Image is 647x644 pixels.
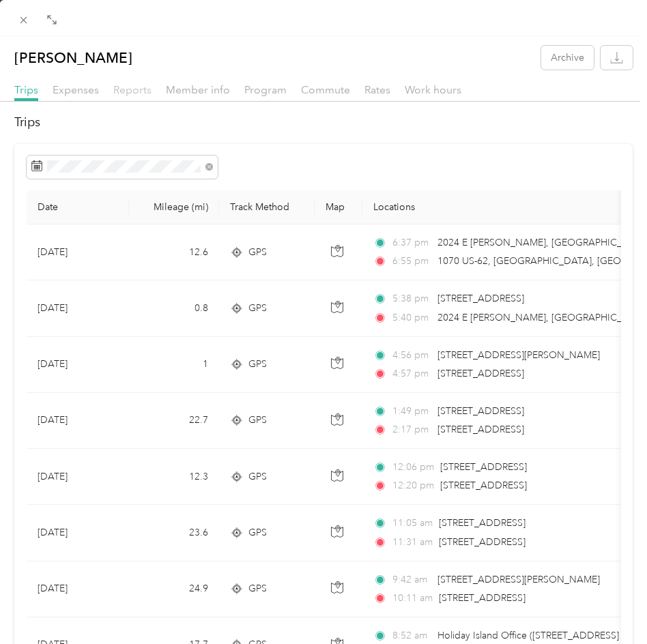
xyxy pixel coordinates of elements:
[53,83,99,96] span: Expenses
[392,310,431,325] span: 5:40 pm
[392,478,434,493] span: 12:20 pm
[301,83,350,96] span: Commute
[315,190,362,224] th: Map
[392,235,431,250] span: 6:37 pm
[244,83,287,96] span: Program
[129,561,219,617] td: 24.9
[571,568,647,644] iframe: Everlance-gr Chat Button Frame
[437,293,524,304] span: [STREET_ADDRESS]
[129,190,219,224] th: Mileage (mi)
[392,628,431,643] span: 8:52 am
[437,424,524,435] span: [STREET_ADDRESS]
[27,224,129,280] td: [DATE]
[439,592,526,604] span: [STREET_ADDRESS]
[392,572,431,587] span: 9:42 am
[392,516,433,531] span: 11:05 am
[248,413,267,428] span: GPS
[14,83,38,96] span: Trips
[392,254,431,269] span: 6:55 pm
[439,517,526,529] span: [STREET_ADDRESS]
[392,404,431,419] span: 1:49 pm
[219,190,315,224] th: Track Method
[129,505,219,561] td: 23.6
[440,480,527,491] span: [STREET_ADDRESS]
[248,301,267,316] span: GPS
[439,536,526,548] span: [STREET_ADDRESS]
[392,366,431,381] span: 4:57 pm
[129,224,219,280] td: 12.6
[129,280,219,336] td: 0.8
[113,83,152,96] span: Reports
[392,422,431,437] span: 2:17 pm
[248,469,267,484] span: GPS
[405,83,461,96] span: Work hours
[27,337,129,393] td: [DATE]
[437,405,524,417] span: [STREET_ADDRESS]
[129,337,219,393] td: 1
[437,349,600,361] span: [STREET_ADDRESS][PERSON_NAME]
[541,46,594,70] button: Archive
[392,348,431,363] span: 4:56 pm
[392,591,433,606] span: 10:11 am
[27,393,129,449] td: [DATE]
[14,113,633,132] h2: Trips
[27,280,129,336] td: [DATE]
[166,83,230,96] span: Member info
[392,291,431,306] span: 5:38 pm
[248,581,267,596] span: GPS
[27,561,129,617] td: [DATE]
[27,505,129,561] td: [DATE]
[27,190,129,224] th: Date
[248,357,267,372] span: GPS
[248,525,267,540] span: GPS
[392,535,433,550] span: 11:31 am
[129,449,219,505] td: 12.3
[392,460,434,475] span: 12:06 pm
[248,245,267,260] span: GPS
[440,461,527,473] span: [STREET_ADDRESS]
[437,368,524,379] span: [STREET_ADDRESS]
[437,574,600,585] span: [STREET_ADDRESS][PERSON_NAME]
[364,83,390,96] span: Rates
[27,449,129,505] td: [DATE]
[129,393,219,449] td: 22.7
[14,46,132,70] p: [PERSON_NAME]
